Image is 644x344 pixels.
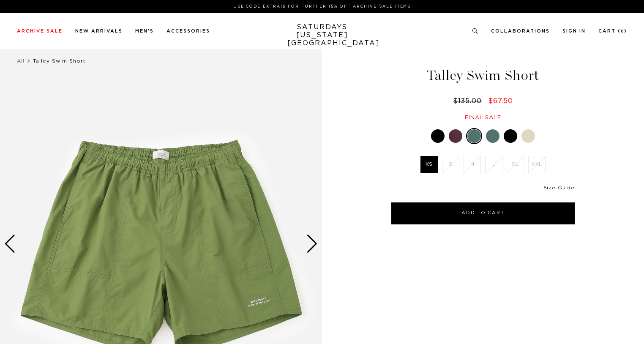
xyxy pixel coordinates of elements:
[491,29,550,33] a: Collaborations
[621,30,624,33] small: 0
[562,29,586,33] a: Sign In
[135,29,154,33] a: Men's
[420,156,438,173] label: XS
[390,114,576,121] div: Final sale
[391,202,575,224] button: Add to Cart
[598,29,627,33] a: Cart (0)
[488,98,513,104] span: $67.50
[453,98,485,104] del: $135.00
[390,68,576,82] h1: Talley Swim Short
[17,58,25,63] a: All
[543,185,575,190] a: Size Guide
[287,23,357,47] a: SATURDAYS[US_STATE][GEOGRAPHIC_DATA]
[75,29,123,33] a: New Arrivals
[20,3,624,10] p: Use Code EXTRA15 for Further 15% Off Archive Sale Items
[17,29,63,33] a: Archive Sale
[33,58,86,63] span: Talley Swim Short
[166,29,210,33] a: Accessories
